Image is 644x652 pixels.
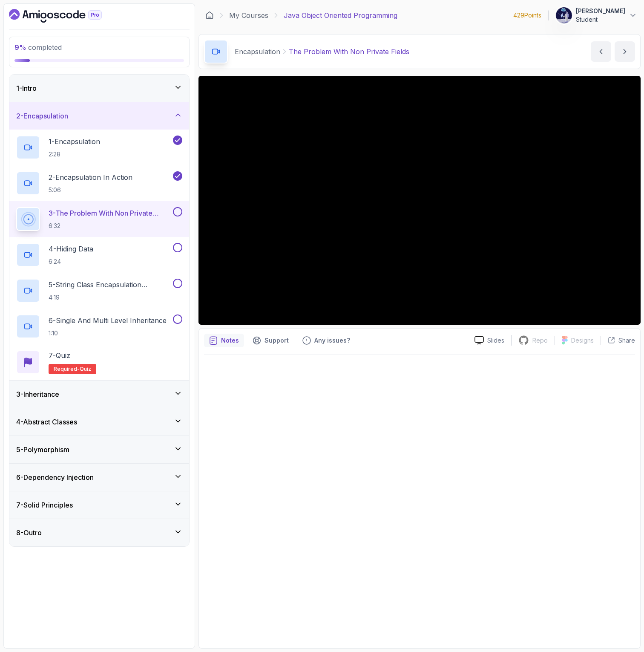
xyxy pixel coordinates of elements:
[16,136,182,159] button: 1-Encapsulation2:28
[9,464,189,491] button: 6-Dependency Injection
[9,519,189,546] button: 8-Outro
[49,172,132,182] p: 2 - Encapsulation In Action
[571,336,594,345] p: Designs
[16,111,68,121] h3: 2 - Encapsulation
[49,222,171,230] p: 6:32
[16,83,37,93] h3: 1 - Intro
[513,11,541,20] p: 429 Points
[576,15,625,24] p: Student
[9,408,189,436] button: 4-Abstract Classes
[16,243,182,267] button: 4-Hiding Data6:24
[9,9,121,23] a: Dashboard
[16,389,59,399] h3: 3 - Inheritance
[49,186,132,194] p: 5:06
[591,41,611,62] button: previous content
[247,334,294,347] button: Support button
[14,43,26,52] span: 9 %
[49,150,100,159] p: 2:28
[9,381,189,408] button: 3-Inheritance
[16,314,182,338] button: 6-Single And Multi Level Inheritance1:10
[16,350,182,374] button: 7-QuizRequired-quiz
[16,279,182,303] button: 5-String Class Encapsulation Exa,Mple4:19
[204,334,244,347] button: notes button
[576,7,625,15] p: [PERSON_NAME]
[205,11,214,20] a: Dashboard
[16,500,73,510] h3: 7 - Solid Principles
[314,336,350,345] p: Any issues?
[49,280,171,290] p: 5 - String Class Encapsulation Exa,Mple
[556,7,572,23] img: user profile image
[16,444,69,455] h3: 5 - Polymorphism
[235,46,280,57] p: Encapsulation
[601,336,635,345] button: Share
[297,334,355,347] button: Feedback button
[555,7,637,24] button: user profile image[PERSON_NAME]Student
[54,366,80,372] span: Required-
[264,336,289,345] p: Support
[14,43,62,52] span: completed
[198,76,641,325] iframe: 4 - The Problem With Non Private Fields
[16,171,182,195] button: 2-Encapsulation In Action5:06
[468,336,511,345] a: Slides
[9,436,189,463] button: 5-Polymorphism
[229,10,268,20] a: My Courses
[49,329,167,338] p: 1:10
[532,336,548,345] p: Repo
[49,293,171,302] p: 4:19
[49,315,167,326] p: 6 - Single And Multi Level Inheritance
[49,244,93,254] p: 4 - Hiding Data
[9,102,189,130] button: 2-Encapsulation
[16,472,94,482] h3: 6 - Dependency Injection
[16,417,77,427] h3: 4 - Abstract Classes
[9,491,189,519] button: 7-Solid Principles
[284,10,397,20] p: Java Object Oriented Programming
[9,75,189,102] button: 1-Intro
[49,350,70,361] p: 7 - Quiz
[49,257,93,266] p: 6:24
[615,41,635,62] button: next content
[16,207,182,231] button: 3-The Problem With Non Private Fields6:32
[289,46,409,57] p: The Problem With Non Private Fields
[49,208,171,218] p: 3 - The Problem With Non Private Fields
[221,336,239,345] p: Notes
[80,366,91,372] span: quiz
[16,528,42,538] h3: 8 - Outro
[618,336,635,345] p: Share
[49,136,100,147] p: 1 - Encapsulation
[487,336,504,345] p: Slides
